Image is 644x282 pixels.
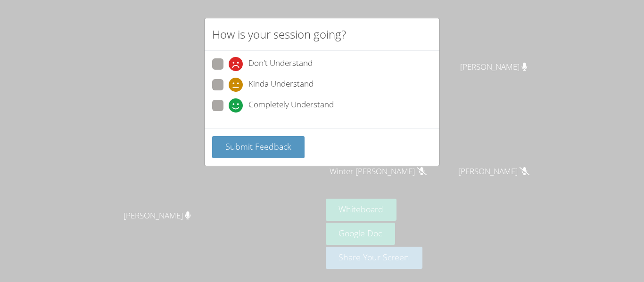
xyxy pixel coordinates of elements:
h2: How is your session going? [212,26,346,43]
span: Kinda Understand [248,78,314,92]
button: Submit Feedback [212,136,305,158]
span: Don't Understand [248,57,313,71]
span: Completely Understand [248,98,334,113]
span: Submit Feedback [225,141,291,152]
